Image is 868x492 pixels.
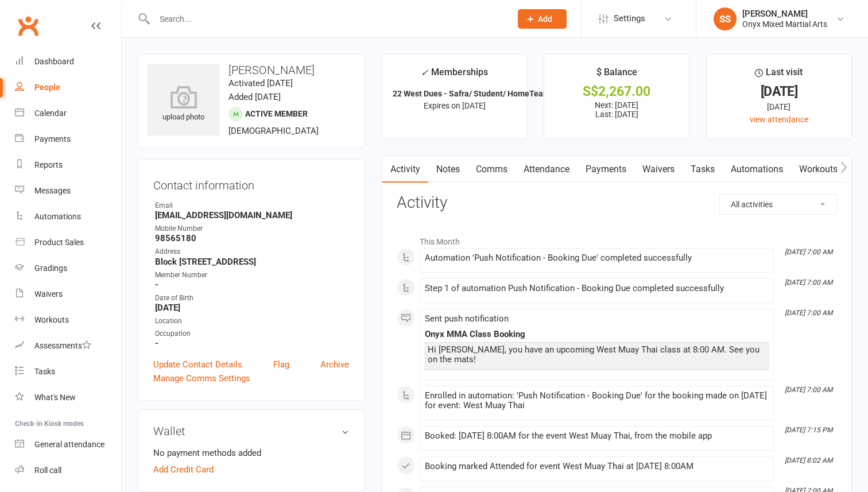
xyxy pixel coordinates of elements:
a: Comms [468,156,516,183]
time: Added [DATE] [228,92,281,102]
div: Booking marked Attended for event West Muay Thai at [DATE] 8:00AM [425,462,769,471]
button: Add [518,9,567,29]
a: Waivers [634,156,683,183]
a: Notes [428,156,468,183]
div: Hi [PERSON_NAME], you have an upcoming West Muay Thai class at 8:00 AM. See you on the mats! [428,345,766,365]
div: SS [714,7,737,30]
a: Tasks [15,359,121,385]
a: Workouts [791,156,846,183]
a: Add Credit Card [153,463,214,476]
strong: [DATE] [155,303,349,313]
h3: Contact information [153,175,349,192]
div: Last visit [755,65,803,86]
div: [PERSON_NAME] [742,9,827,19]
div: General attendance [34,440,104,449]
div: Payments [34,134,71,144]
a: Update Contact Details [153,358,242,371]
div: S$2,267.00 [555,86,679,98]
div: Member Number [155,270,349,281]
div: [DATE] [717,100,841,113]
a: Reports [15,152,121,178]
strong: - [155,280,349,290]
a: Dashboard [15,49,121,75]
div: Step 1 of automation Push Notification - Booking Due completed successfully [425,284,769,293]
a: Attendance [516,156,578,183]
h3: Activity [397,194,837,212]
time: Activated [DATE] [228,78,293,88]
i: [DATE] 7:00 AM [785,248,832,256]
p: Next: [DATE] Last: [DATE] [555,100,679,119]
a: Gradings [15,255,121,281]
strong: [EMAIL_ADDRESS][DOMAIN_NAME] [155,210,349,220]
i: [DATE] 7:00 AM [785,309,832,317]
div: Occupation [155,328,349,339]
div: Email [155,200,349,211]
div: Roll call [34,466,61,475]
a: Payments [578,156,634,183]
div: Waivers [34,289,63,299]
div: Date of Birth [155,293,349,304]
a: Payments [15,126,121,152]
h3: Wallet [153,425,349,437]
a: Automations [723,156,791,183]
strong: - [155,338,349,348]
div: People [34,83,60,92]
div: What's New [34,393,76,402]
i: [DATE] 8:02 AM [785,456,832,464]
div: Messages [34,186,71,195]
h3: [PERSON_NAME] [148,64,355,76]
i: [DATE] 7:00 AM [785,278,832,286]
li: This Month [397,230,837,248]
strong: 98565180 [155,233,349,243]
div: Dashboard [34,57,74,66]
a: view attendance [750,115,808,124]
a: Manage Comms Settings [153,371,250,385]
a: Messages [15,178,121,204]
span: Expires on [DATE] [424,101,486,110]
li: No payment methods added [153,446,349,460]
span: [DEMOGRAPHIC_DATA] [228,126,319,136]
div: Product Sales [34,238,84,247]
a: Assessments [15,333,121,359]
span: Sent push notification [425,313,509,324]
a: Clubworx [14,11,42,40]
div: Reports [34,160,63,169]
a: Automations [15,204,121,230]
i: [DATE] 7:15 PM [785,426,832,434]
div: Onyx MMA Class Booking [425,330,769,339]
input: Search... [151,11,503,27]
div: Mobile Number [155,223,349,234]
a: Roll call [15,458,121,483]
i: [DATE] 7:00 AM [785,386,832,394]
div: Tasks [34,367,55,376]
a: People [15,75,121,100]
div: [DATE] [717,86,841,98]
strong: Block [STREET_ADDRESS] [155,257,349,267]
div: Calendar [34,109,67,118]
i: ✓ [421,67,428,78]
strong: 22 West Dues - Safra/ Student/ HomeTeam Me... [393,89,570,98]
span: Settings [614,6,645,32]
a: What's New [15,385,121,410]
a: Workouts [15,307,121,333]
div: Memberships [421,65,488,86]
a: Tasks [683,156,723,183]
div: Workouts [34,315,69,324]
a: General attendance kiosk mode [15,432,121,458]
a: Archive [320,358,349,371]
div: Address [155,246,349,257]
span: Add [538,14,552,24]
a: Activity [382,156,428,183]
div: Location [155,316,349,327]
div: $ Balance [596,65,637,86]
div: Gradings [34,264,67,273]
div: Assessments [34,341,91,350]
span: Active member [245,109,308,118]
div: upload photo [148,86,219,123]
div: Booked: [DATE] 8:00AM for the event West Muay Thai, from the mobile app [425,431,769,441]
div: Onyx Mixed Martial Arts [742,19,827,29]
a: Waivers [15,281,121,307]
a: Product Sales [15,230,121,255]
div: Automations [34,212,81,221]
a: Calendar [15,100,121,126]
